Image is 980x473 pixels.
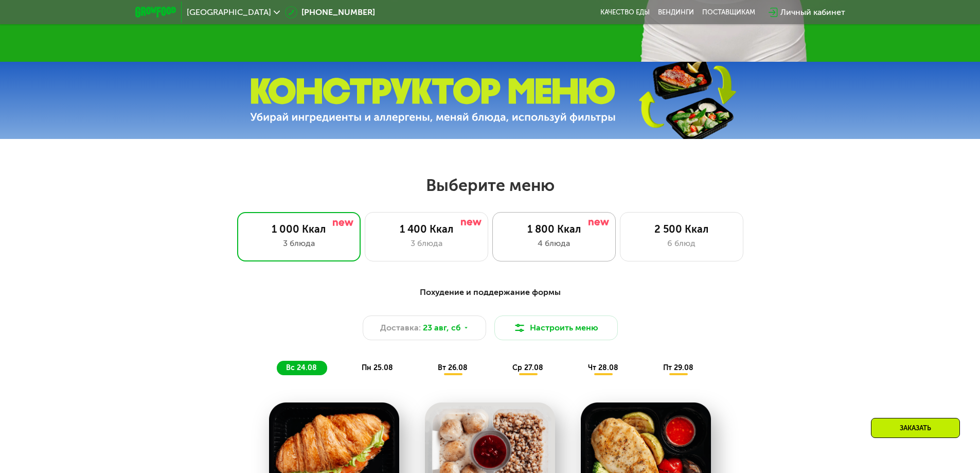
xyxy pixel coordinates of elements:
[871,418,960,438] div: Заказать
[512,363,543,372] span: ср 27.08
[380,322,421,334] span: Доставка:
[376,237,477,250] div: 3 блюда
[494,316,618,340] button: Настроить меню
[423,322,461,334] span: 23 авг, сб
[631,237,733,250] div: 6 блюд
[663,363,693,372] span: пт 29.08
[285,6,375,19] a: [PHONE_NUMBER]
[286,363,317,372] span: вс 24.08
[702,8,755,16] div: поставщикам
[376,223,477,235] div: 1 400 Ккал
[780,6,845,19] div: Личный кабинет
[186,286,795,299] div: Похудение и поддержание формы
[600,8,650,16] a: Качество еды
[33,175,947,196] h2: Выберите меню
[503,237,605,250] div: 4 блюда
[248,223,350,235] div: 1 000 Ккал
[588,363,618,372] span: чт 28.08
[438,363,468,372] span: вт 26.08
[362,363,393,372] span: пн 25.08
[631,223,733,235] div: 2 500 Ккал
[658,8,694,16] a: Вендинги
[187,8,271,16] span: [GEOGRAPHIC_DATA]
[248,237,350,250] div: 3 блюда
[503,223,605,235] div: 1 800 Ккал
